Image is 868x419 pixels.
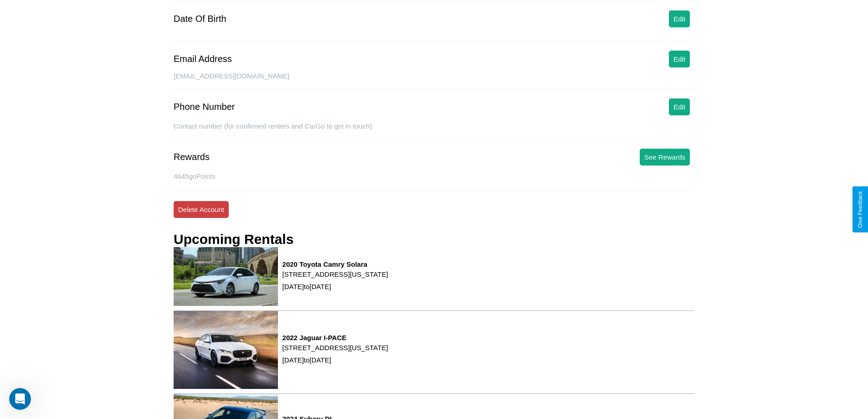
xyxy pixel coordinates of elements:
div: Give Feedback [857,191,863,228]
h3: 2020 Toyota Camry Solara [282,260,388,268]
div: Email Address [174,54,232,64]
div: Date Of Birth [174,14,226,24]
div: [EMAIL_ADDRESS][DOMAIN_NAME] [174,72,694,89]
div: Contact number (for confirmed renters and CarGo to get in touch). [174,122,694,140]
p: [DATE] to [DATE] [282,280,388,293]
p: [STREET_ADDRESS][US_STATE] [282,268,388,280]
button: Edit [669,10,690,27]
div: Rewards [174,152,210,162]
p: 4645 goPoints [174,170,694,182]
button: See Rewards [640,149,690,166]
h3: Upcoming Rentals [174,232,293,247]
p: [DATE] to [DATE] [282,354,388,366]
h3: 2022 Jaguar I-PACE [282,334,388,341]
p: [STREET_ADDRESS][US_STATE] [282,341,388,354]
button: Edit [669,51,690,67]
button: Delete Account [174,201,229,218]
div: Phone Number [174,102,235,112]
button: Edit [669,98,690,115]
img: rental [174,247,278,306]
iframe: Intercom live chat [9,388,31,410]
img: rental [174,311,278,389]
